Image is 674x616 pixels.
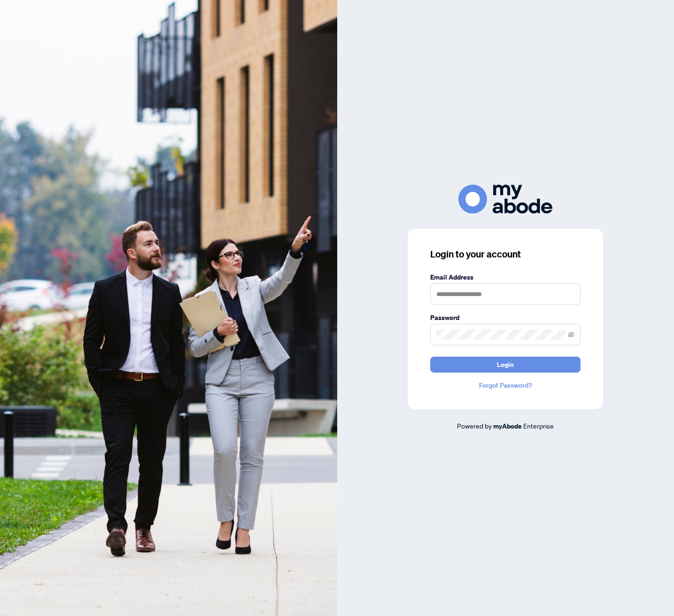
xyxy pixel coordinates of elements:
[430,312,581,323] label: Password
[430,357,581,373] button: Login
[568,331,574,338] span: eye-invisible
[523,421,554,430] span: Enterprise
[458,185,552,213] img: ma-logo
[430,380,581,390] a: Forgot Password?
[430,272,581,282] label: Email Address
[430,248,581,261] h3: Login to your account
[457,421,492,430] span: Powered by
[493,421,522,431] a: myAbode
[497,357,514,372] span: Login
